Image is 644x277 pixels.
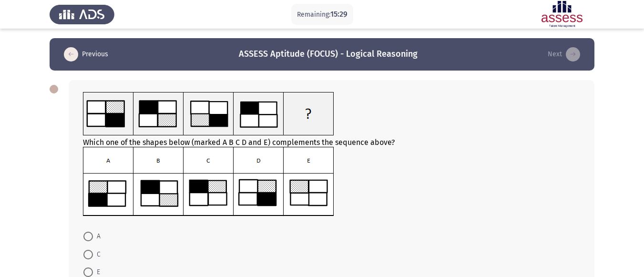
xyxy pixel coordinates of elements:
[83,92,334,136] img: UkFYYl8wNzNfQS5wbmcxNjkxMzAzMzMzNTAy.png
[61,47,111,62] button: load previous page
[530,1,594,28] img: Assessment logo of ASSESS Focus 4 Module Assessment (EN/AR) (Basic - IB)
[93,249,101,260] span: C
[83,147,334,216] img: UkFYYl8wNzNfQi5wbmcxNjkxMzAzMzQyNzc0.png
[50,1,114,28] img: Assess Talent Management logo
[239,48,418,60] h3: ASSESS Aptitude (FOCUS) - Logical Reasoning
[83,92,580,218] div: Which one of the shapes below (marked A B C D and E) complements the sequence above?
[93,231,101,242] span: A
[330,10,348,19] span: 15:29
[297,9,348,21] p: Remaining:
[545,47,583,62] button: load next page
